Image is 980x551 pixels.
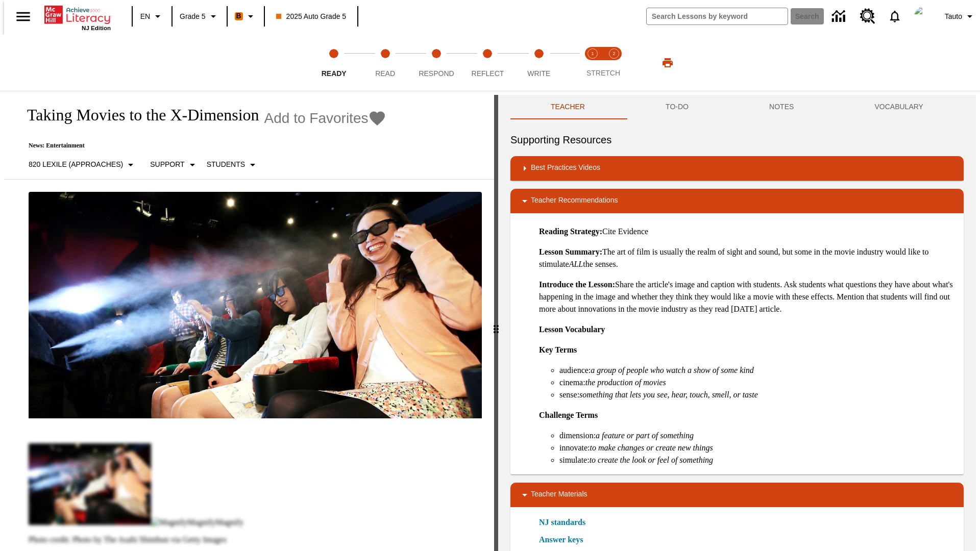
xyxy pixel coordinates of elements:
em: a feature or part of something [596,431,694,440]
div: Best Practices Videos [510,156,964,181]
em: to create the look or feel of something [590,456,713,464]
button: Write step 5 of 5 [509,35,569,91]
button: Boost Class color is orange. Change class color [231,7,261,26]
button: VOCABULARY [834,95,964,119]
p: Support [150,159,184,170]
button: Reflect step 4 of 5 [458,35,517,91]
span: B [236,10,241,22]
em: to make changes or create new things [590,443,713,452]
button: NOTES [729,95,834,119]
div: Press Enter or Spacebar and then press right and left arrow keys to move the slider [494,95,498,551]
span: Grade 5 [180,11,206,22]
a: Notifications [881,3,908,30]
p: Cite Evidence [539,226,955,238]
li: dimension: [559,430,955,442]
text: 1 [591,51,594,56]
button: Teacher [510,95,625,119]
p: Students [207,159,245,170]
li: innovate: [559,442,955,454]
img: Panel in front of the seats sprays water mist to the happy audience at a 4DX-equipped theater. [29,192,482,418]
li: cinema: [559,377,955,389]
button: Stretch Respond step 2 of 2 [599,35,629,91]
span: Reflect [472,69,504,78]
strong: Lesson Summary: [539,247,602,256]
p: Best Practices Videos [531,162,600,174]
strong: Key Terms [539,345,577,354]
div: activity [498,95,976,551]
p: The art of film is usually the realm of sight and sound, but some in the movie industry would lik... [539,246,955,270]
p: 820 Lexile (Approaches) [29,159,123,170]
span: Respond [419,69,454,78]
button: Scaffolds, Support [146,156,202,174]
strong: Lesson Vocabulary [539,325,605,334]
strong: Reading Strategy: [539,227,602,236]
span: NJ Edition [82,25,111,31]
div: reading [4,95,494,546]
p: Teacher Recommendations [531,195,618,207]
div: Teacher Materials [510,483,964,507]
span: Write [527,69,550,78]
button: Read step 2 of 5 [355,35,414,91]
li: sense: [559,389,955,401]
button: Print [651,54,684,72]
li: simulate: [559,454,955,466]
a: NJ standards [539,516,592,529]
a: Answer keys, Will open in new browser window or tab [539,534,583,546]
div: Home [44,4,111,31]
button: Grade: Grade 5, Select a grade [176,7,224,26]
em: something that lets you see, hear, touch, smell, or taste [579,390,758,399]
button: Select a new avatar [908,3,941,30]
span: 2025 Auto Grade 5 [276,11,347,22]
button: Select Student [203,156,263,174]
h1: Taking Movies to the X-Dimension [16,106,259,124]
button: Stretch Read step 1 of 2 [578,35,607,91]
em: the production of movies [585,378,666,387]
strong: Introduce the Lesson: [539,280,615,289]
div: Teacher Recommendations [510,189,964,213]
button: Profile/Settings [941,7,980,26]
button: Ready step 1 of 5 [304,35,363,91]
span: Add to Favorites [264,110,369,127]
em: ALL [569,260,583,268]
p: Share the article's image and caption with students. Ask students what questions they have about ... [539,279,955,315]
a: Data Center [826,3,854,31]
span: Ready [322,69,347,78]
p: Teacher Materials [531,489,587,501]
span: Read [375,69,395,78]
strong: Challenge Terms [539,411,598,419]
span: EN [140,11,150,22]
a: Resource Center, Will open in new tab [854,3,881,30]
span: STRETCH [586,69,620,77]
text: 2 [612,51,615,56]
li: audience: [559,364,955,377]
h6: Supporting Resources [510,132,964,148]
button: Add to Favorites - Taking Movies to the X-Dimension [264,109,387,127]
button: Language: EN, Select a language [136,7,168,26]
p: News: Entertainment [16,142,386,149]
button: Select Lexile, 820 Lexile (Approaches) [24,156,141,174]
button: Respond step 3 of 5 [407,35,466,91]
span: Tauto [945,11,962,22]
button: Open side menu [8,2,38,32]
button: TO-DO [625,95,729,119]
div: Instructional Panel Tabs [510,95,964,119]
em: a group of people who watch a show of some kind [591,366,753,374]
img: avatar image [914,6,935,27]
input: search field [647,8,788,24]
